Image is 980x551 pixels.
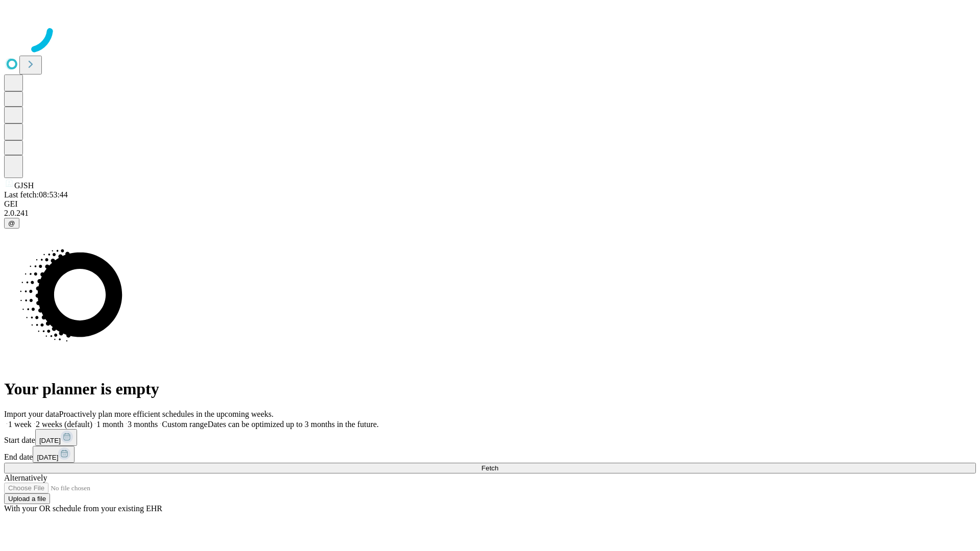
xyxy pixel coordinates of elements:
[4,218,19,229] button: @
[4,504,162,513] span: With your OR schedule from your existing EHR
[4,410,59,418] span: Import your data
[8,219,15,227] span: @
[36,420,92,429] span: 2 weeks (default)
[162,420,207,429] span: Custom range
[4,199,976,209] div: GEI
[4,446,976,463] div: End date
[4,463,976,473] button: Fetch
[4,380,976,398] h1: Your planner is empty
[35,429,77,446] button: [DATE]
[59,410,274,418] span: Proactively plan more efficient schedules in the upcoming weeks.
[4,190,68,199] span: Last fetch: 08:53:44
[96,420,124,429] span: 1 month
[14,181,34,190] span: GJSH
[8,420,32,429] span: 1 week
[39,437,61,444] span: [DATE]
[4,429,976,446] div: Start date
[4,209,976,218] div: 2.0.241
[4,493,50,504] button: Upload a file
[128,420,158,429] span: 3 months
[33,446,75,463] button: [DATE]
[481,464,498,472] span: Fetch
[37,454,58,461] span: [DATE]
[208,420,379,429] span: Dates can be optimized up to 3 months in the future.
[4,473,47,482] span: Alternatively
